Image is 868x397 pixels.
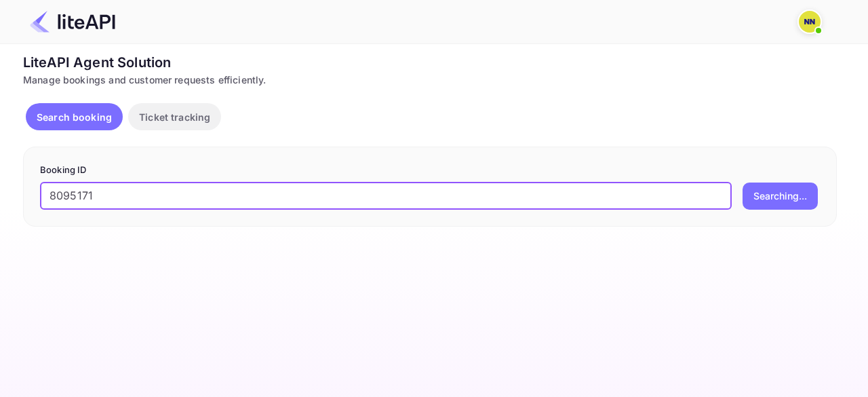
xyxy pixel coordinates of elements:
[743,183,818,210] button: Searching...
[40,183,732,210] input: Enter Booking ID (e.g., 63782194)
[30,11,115,33] img: LiteAPI Logo
[799,11,821,33] img: N/A N/A
[40,164,820,177] p: Booking ID
[139,110,210,124] p: Ticket tracking
[37,110,112,124] p: Search booking
[23,73,837,87] div: Manage bookings and customer requests efficiently.
[23,52,837,73] div: LiteAPI Agent Solution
